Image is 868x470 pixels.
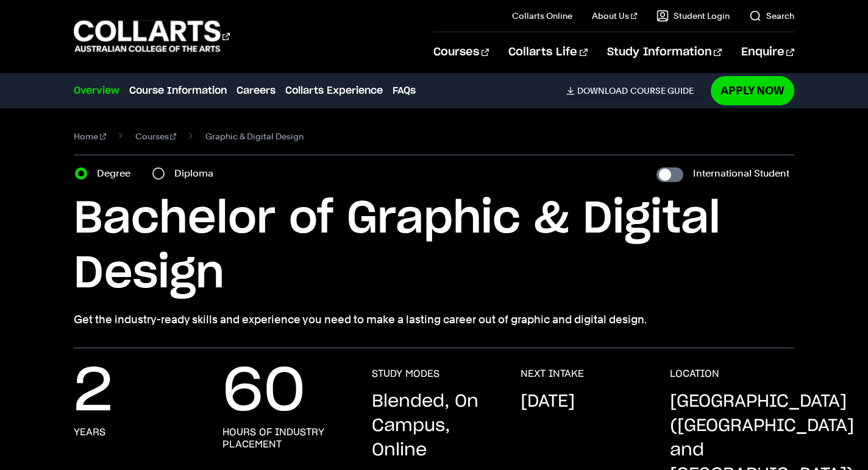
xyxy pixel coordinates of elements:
a: Search [749,10,794,22]
a: Enquire [741,32,794,72]
a: Collarts Online [512,10,572,22]
p: Blended, On Campus, Online [372,390,496,463]
p: Get the industry-ready skills and experience you need to make a lasting career out of graphic and... [74,311,794,328]
a: About Us [592,10,637,22]
a: Student Login [656,10,730,22]
a: Collarts Life [508,32,587,72]
h3: LOCATION [670,368,719,380]
a: FAQs [393,83,416,98]
label: Diploma [174,165,221,182]
h3: STUDY MODES [372,368,439,380]
a: DownloadCourse Guide [566,85,703,96]
a: Careers [237,83,276,98]
a: Study Information [607,32,722,72]
p: 2 [74,368,113,416]
a: Courses [433,32,489,72]
p: 60 [222,368,305,416]
h3: NEXT INTAKE [521,368,584,380]
a: Overview [74,83,119,98]
a: Course Information [129,83,227,98]
a: Apply Now [711,76,794,105]
a: Collarts Experience [285,83,383,98]
span: Download [577,85,628,96]
label: Degree [97,165,138,182]
div: Go to homepage [74,19,230,54]
h3: hours of industry placement [222,426,347,451]
label: International Student [693,165,789,182]
a: Courses [135,128,177,145]
h3: years [74,426,105,438]
p: [DATE] [521,390,575,414]
h1: Bachelor of Graphic & Digital Design [74,192,794,301]
span: Graphic & Digital Design [205,128,304,145]
a: Home [74,128,106,145]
